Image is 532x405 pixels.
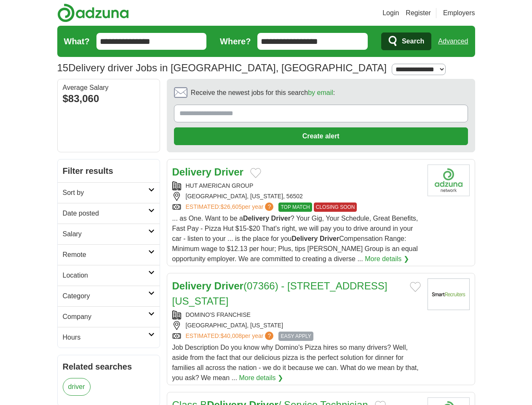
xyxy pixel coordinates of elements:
[63,378,91,396] a: driver
[63,208,148,219] h2: Date posted
[402,33,424,50] span: Search
[58,306,160,327] a: Company
[186,202,275,212] a: ESTIMATED:$26,605per year?
[191,88,335,98] span: Receive the newest jobs for this search :
[278,202,312,212] span: TOP MATCH
[320,235,339,242] strong: Driver
[220,35,251,48] label: Where?
[58,244,160,265] a: Remote
[174,127,468,145] button: Create alert
[58,327,160,348] a: Hours
[365,254,409,264] a: More details ❯
[172,344,419,381] span: Job Description Do you know why Domino's Pizza hires so many drivers? Well, aside from the fact t...
[172,166,211,178] strong: Delivery
[63,332,148,343] h2: Hours
[314,202,357,212] span: CLOSING SOON
[58,159,160,182] h2: Filter results
[58,182,160,203] a: Sort by
[63,270,148,281] h2: Location
[63,188,148,198] h2: Sort by
[265,202,273,211] span: ?
[410,282,421,292] button: Add to favorite jobs
[63,84,155,91] div: Average Salary
[172,166,243,178] a: Delivery Driver
[172,310,421,319] div: DOMINO'S FRANCHISE
[63,91,155,106] div: $83,060
[172,280,388,307] a: Delivery Driver(07366) - [STREET_ADDRESS][US_STATE]
[64,35,90,48] label: What?
[381,32,431,50] button: Search
[57,3,129,22] img: Adzuna logo
[243,215,269,222] strong: Delivery
[239,373,283,383] a: More details ❯
[428,165,470,196] img: Company logo
[382,8,399,18] a: Login
[186,332,275,341] a: ESTIMATED:$40,008per year?
[250,168,261,178] button: Add to favorite jobs
[172,215,418,262] span: ... as One. Want to be a ? Your Gig, Your Schedule, Great Benefits, Fast Pay - Pizza Hut $15-$20 ...
[172,192,421,201] div: [GEOGRAPHIC_DATA], [US_STATE], 56502
[58,286,160,306] a: Category
[308,89,333,96] a: by email
[63,229,148,239] h2: Salary
[63,312,148,322] h2: Company
[214,280,243,292] strong: Driver
[172,321,421,330] div: [GEOGRAPHIC_DATA], [US_STATE]
[172,181,421,190] div: HUT AMERICAN GROUP
[291,235,318,242] strong: Delivery
[428,278,470,310] img: Company logo
[265,332,273,340] span: ?
[278,332,313,341] span: EASY APPLY
[58,203,160,224] a: Date posted
[214,166,243,178] strong: Driver
[438,33,468,50] a: Advanced
[63,360,155,373] h2: Related searches
[63,291,148,301] h2: Category
[220,332,242,339] span: $40,008
[58,265,160,286] a: Location
[57,62,387,73] h1: Delivery driver Jobs in [GEOGRAPHIC_DATA], [GEOGRAPHIC_DATA]
[58,224,160,244] a: Salary
[57,60,69,76] span: 15
[406,8,431,18] a: Register
[172,280,211,292] strong: Delivery
[220,203,242,210] span: $26,605
[443,8,475,18] a: Employers
[63,250,148,260] h2: Remote
[271,215,291,222] strong: Driver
